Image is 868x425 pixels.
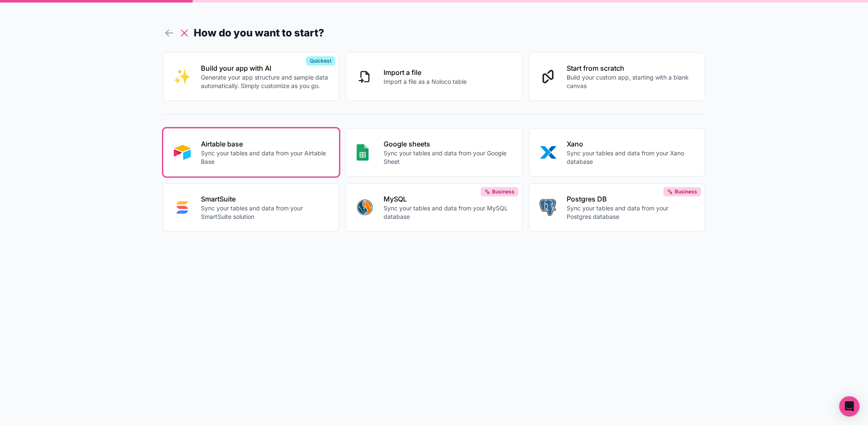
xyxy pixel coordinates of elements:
[839,396,860,417] div: Open Intercom Messenger
[567,194,695,204] p: Postgres DB
[567,63,695,73] p: Start from scratch
[346,52,522,101] button: Import a fileImport a file as a Noloco table
[567,139,695,149] p: Xano
[384,204,512,221] p: Sync your tables and data from your MySQL database
[201,194,329,204] p: SmartSuite
[675,188,697,195] span: Business
[174,199,191,216] img: SMART_SUITE
[306,56,335,66] div: Quickest
[384,194,512,204] p: MySQL
[384,149,512,166] p: Sync your tables and data from your Google Sheet
[163,183,339,232] button: SMART_SUITESmartSuiteSync your tables and data from your SmartSuite solution
[201,73,329,90] p: Generate your app structure and sample data automatically. Simply customize as you go.
[201,149,329,166] p: Sync your tables and data from your Airtable Base
[346,183,522,232] button: MYSQLMySQLSync your tables and data from your MySQL databaseBusiness
[356,199,373,216] img: MYSQL
[567,73,695,90] p: Build your custom app, starting with a blank canvas
[163,128,339,177] button: AIRTABLEAirtable baseSync your tables and data from your Airtable Base
[529,183,705,232] button: POSTGRESPostgres DBSync your tables and data from your Postgres databaseBusiness
[529,128,705,177] button: XANOXanoSync your tables and data from your Xano database
[492,188,515,195] span: Business
[384,67,467,77] p: Import a file
[174,144,191,161] img: AIRTABLE
[201,204,329,221] p: Sync your tables and data from your SmartSuite solution
[540,199,556,216] img: POSTGRES
[201,139,329,149] p: Airtable base
[163,52,339,101] button: INTERNAL_WITH_AIBuild your app with AIGenerate your app structure and sample data automatically. ...
[163,25,705,41] h1: How do you want to start?
[567,149,695,166] p: Sync your tables and data from your Xano database
[384,139,512,149] p: Google sheets
[356,144,369,161] img: GOOGLE_SHEETS
[201,63,329,73] p: Build your app with AI
[540,144,556,161] img: XANO
[529,52,705,101] button: Start from scratchBuild your custom app, starting with a blank canvas
[174,68,191,85] img: INTERNAL_WITH_AI
[346,128,522,177] button: GOOGLE_SHEETSGoogle sheetsSync your tables and data from your Google Sheet
[567,204,695,221] p: Sync your tables and data from your Postgres database
[384,77,467,86] p: Import a file as a Noloco table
